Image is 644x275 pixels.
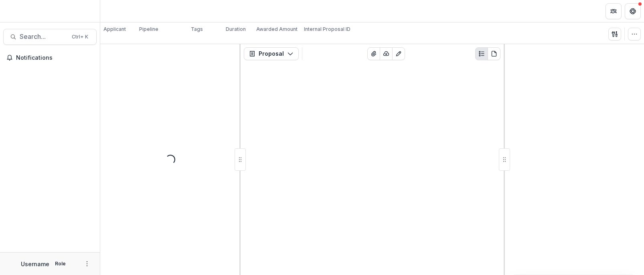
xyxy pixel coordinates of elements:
button: Search... [3,29,97,45]
p: Username [21,260,49,268]
button: Edit as form [392,47,405,60]
p: Duration [226,26,246,33]
button: Proposal [244,47,299,60]
button: More [82,259,92,269]
button: PDF view [488,47,500,60]
p: Tags [191,26,203,33]
button: Partners [606,3,622,19]
button: Notifications [3,51,97,64]
p: Role [53,260,68,267]
button: View Attached Files [367,47,380,60]
span: Search... [20,33,67,40]
span: Notifications [16,55,93,61]
button: Plaintext view [475,47,488,60]
p: Awarded Amount [256,26,298,33]
div: Ctrl + K [70,32,90,41]
p: Internal Proposal ID [304,26,350,33]
p: Applicant [103,26,126,33]
button: Get Help [625,3,641,19]
p: Pipeline [139,26,158,33]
